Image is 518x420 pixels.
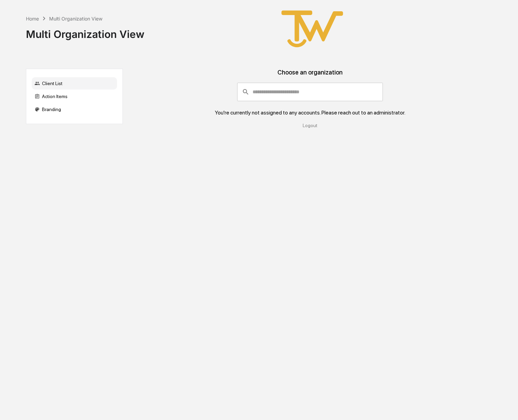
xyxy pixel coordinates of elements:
div: Branding [32,103,117,116]
div: Action Items [32,90,117,103]
div: Multi Organization View [26,23,144,40]
div: You're currently not assigned to any accounts. Please reach out to an administrator. [215,109,405,116]
div: consultant-dashboard__filter-organizations-search-bar [237,83,383,101]
div: Multi Organization View [49,16,102,22]
div: Logout [128,123,492,128]
div: Home [26,16,39,22]
div: Choose an organization [128,69,492,83]
img: Creekmur Asset Management [278,5,346,52]
div: Client List [32,77,117,90]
